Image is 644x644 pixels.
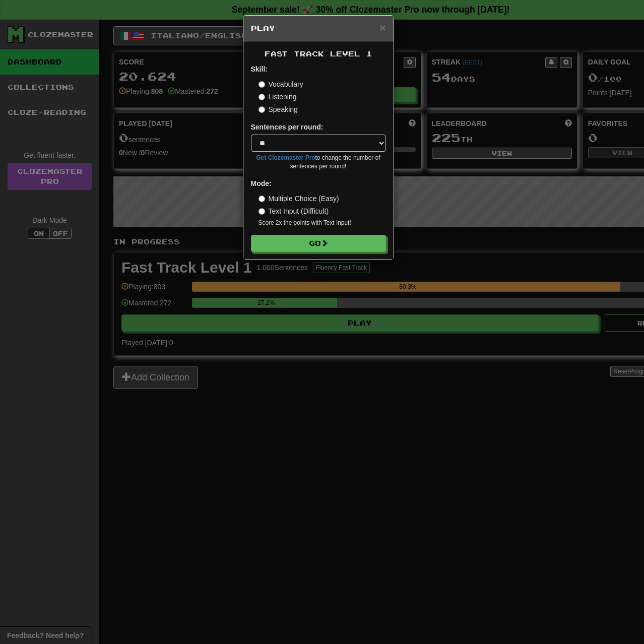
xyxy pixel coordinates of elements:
input: Listening [259,94,265,100]
input: Vocabulary [259,81,265,88]
strong: Mode: [251,179,272,187]
input: Text Input (Difficult) [259,208,265,215]
label: Sentences per round: [251,122,324,132]
label: Speaking [259,104,298,114]
small: to change the number of sentences per round! [251,154,386,171]
span: × [379,22,385,33]
h5: Play [251,23,386,33]
button: Close [379,22,385,33]
small: Score 2x the points with Text Input ! [259,219,386,227]
button: Go [251,235,386,252]
label: Vocabulary [259,79,303,89]
label: Text Input (Difficult) [259,206,329,216]
a: Get Clozemaster Pro [256,154,315,161]
label: Listening [259,92,297,102]
span: Fast Track Level 1 [265,49,372,58]
strong: Skill: [251,65,268,73]
label: Multiple Choice (Easy) [259,194,339,204]
input: Multiple Choice (Easy) [259,196,265,202]
input: Speaking [259,106,265,113]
